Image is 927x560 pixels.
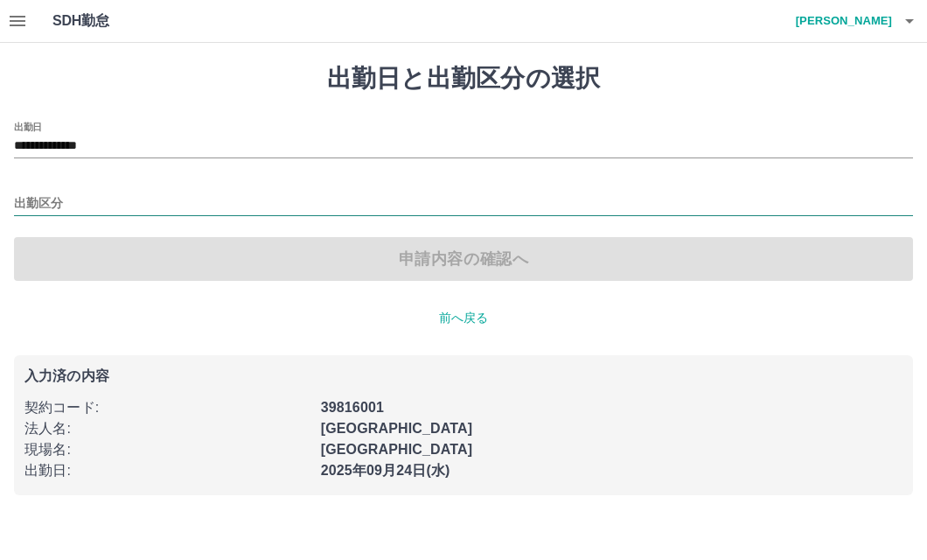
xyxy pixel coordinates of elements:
[24,418,310,439] p: 法人名 :
[321,463,450,478] b: 2025年09月24日(水)
[14,64,913,94] h1: 出勤日と出勤区分の選択
[24,369,903,383] p: 入力済の内容
[321,442,473,457] b: [GEOGRAPHIC_DATA]
[14,309,913,327] p: 前へ戻る
[24,460,310,481] p: 出勤日 :
[321,400,384,415] b: 39816001
[24,397,310,418] p: 契約コード :
[14,120,42,133] label: 出勤日
[321,421,473,436] b: [GEOGRAPHIC_DATA]
[24,439,310,460] p: 現場名 :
